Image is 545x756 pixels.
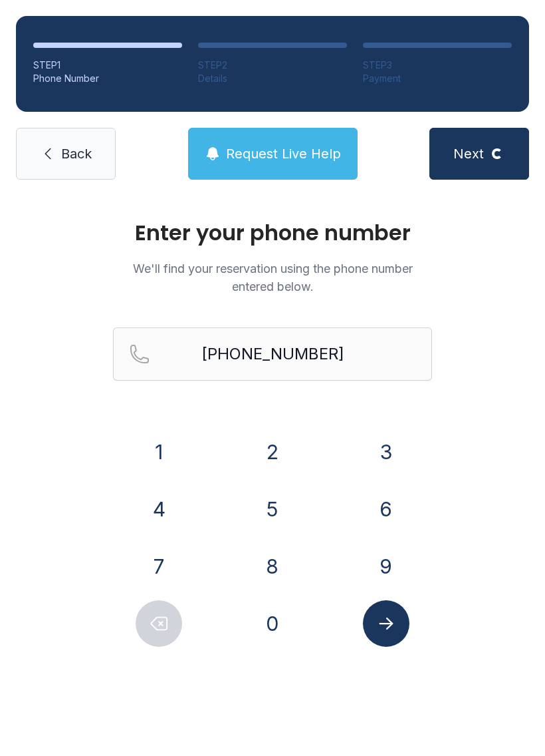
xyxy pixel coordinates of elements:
[61,144,92,163] span: Back
[249,600,296,647] button: 0
[363,429,409,475] button: 3
[33,72,182,85] div: Phone Number
[113,327,432,381] input: Reservation phone number
[136,600,182,647] button: Delete number
[363,543,409,590] button: 9
[33,59,182,72] div: STEP 1
[198,72,347,85] div: Details
[249,543,296,590] button: 8
[453,144,484,163] span: Next
[136,543,182,590] button: 7
[363,486,409,532] button: 6
[226,144,341,163] span: Request Live Help
[136,429,182,475] button: 1
[363,600,409,647] button: Submit lookup form
[113,260,432,295] p: We'll find your reservation using the phone number entered below.
[113,222,432,244] h1: Enter your phone number
[249,429,296,475] button: 2
[363,59,512,72] div: STEP 3
[363,72,512,85] div: Payment
[136,486,182,532] button: 4
[198,59,347,72] div: STEP 2
[249,486,296,532] button: 5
